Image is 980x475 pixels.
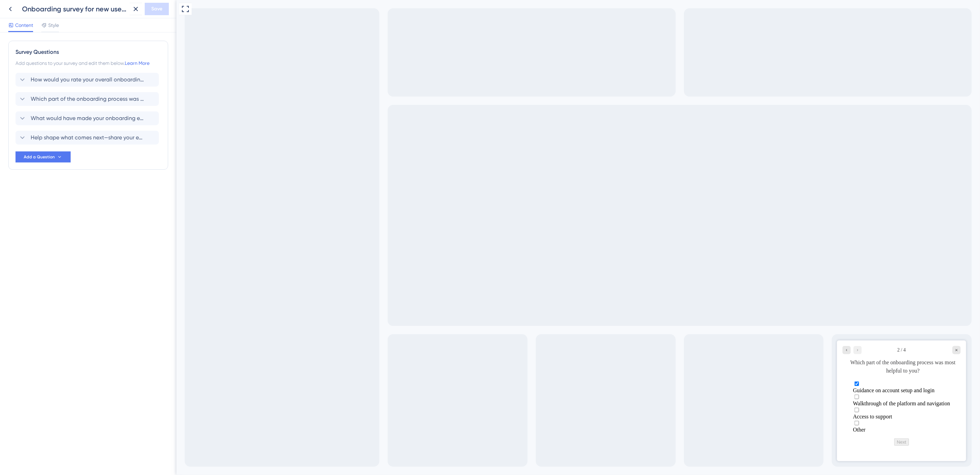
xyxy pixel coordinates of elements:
span: How would you rate your overall onboarding experience? [31,76,144,84]
iframe: UserGuiding Survey [661,340,790,461]
span: Which part of the onboarding process was most helpful to you? [31,95,144,103]
button: Add a Question [16,151,71,162]
div: Add questions to your survey and edit them below. [16,59,161,67]
span: Save [151,5,162,13]
span: What would have made your onboarding experience better? [31,114,144,122]
div: Survey Questions [16,48,161,56]
a: Learn More [125,60,150,66]
span: Help shape what comes next—share your email or OSID to join our conversations on future solutions [31,133,144,142]
div: Onboarding survey for new users [22,4,127,14]
span: Style [48,21,59,29]
button: Save [145,3,169,15]
span: Content [15,21,33,29]
span: Add a Question [24,154,55,160]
